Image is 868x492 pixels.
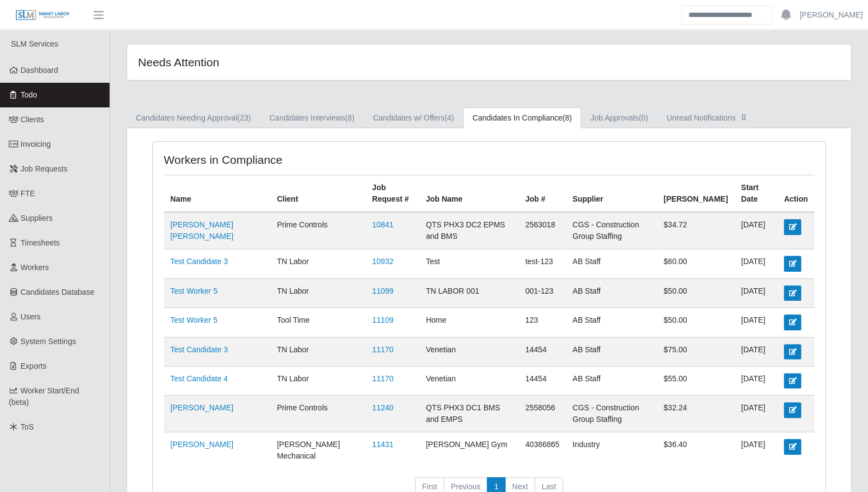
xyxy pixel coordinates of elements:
[170,257,228,266] a: Test Candidate 3
[657,278,734,307] td: $50.00
[170,403,233,412] a: [PERSON_NAME]
[21,263,49,272] span: Workers
[519,175,566,213] th: Job #
[21,288,95,296] span: Candidates Database
[777,175,814,213] th: Action
[271,366,366,395] td: TN Labor
[271,432,366,469] td: [PERSON_NAME] Mechanical
[372,257,393,266] a: 10932
[170,440,233,449] a: [PERSON_NAME]
[21,90,37,99] span: Todo
[566,366,657,395] td: AB Staff
[372,345,393,354] a: 11170
[271,337,366,366] td: TN Labor
[738,112,749,121] span: []
[734,249,777,278] td: [DATE]
[639,113,648,122] span: (0)
[419,366,519,395] td: Venetian
[372,287,393,295] a: 11099
[463,107,581,129] a: Candidates In Compliance
[566,432,657,469] td: Industry
[419,308,519,337] td: Home
[372,403,393,412] a: 11240
[271,308,366,337] td: Tool Time
[21,214,53,222] span: Suppliers
[657,107,758,129] a: Unread Notifications
[372,316,393,324] a: 11109
[21,312,41,321] span: Users
[734,366,777,395] td: [DATE]
[345,113,354,122] span: (8)
[566,175,657,213] th: Supplier
[734,337,777,366] td: [DATE]
[9,386,79,407] span: Worker Start/End (beta)
[657,432,734,469] td: $36.40
[419,278,519,307] td: TN LABOR 001
[734,432,777,469] td: [DATE]
[21,164,68,173] span: Job Requests
[734,212,777,249] td: [DATE]
[566,278,657,307] td: AB Staff
[21,66,59,75] span: Dashboard
[519,396,566,432] td: 2558056
[170,374,228,383] a: Test Candidate 4
[657,249,734,278] td: $60.00
[170,316,217,324] a: Test Worker 5
[271,278,366,307] td: TN Labor
[519,337,566,366] td: 14454
[271,249,366,278] td: TN Labor
[581,107,657,129] a: Job Approvals
[164,153,426,167] h4: Workers in Compliance
[170,287,217,295] a: Test Worker 5
[566,249,657,278] td: AB Staff
[734,396,777,432] td: [DATE]
[519,278,566,307] td: 001-123
[419,175,519,213] th: Job Name
[566,396,657,432] td: CGS - Construction Group Staffing
[21,238,60,247] span: Timesheets
[365,175,419,213] th: Job Request #
[364,107,463,129] a: Candidates w/ Offers
[657,337,734,366] td: $75.00
[260,107,364,129] a: Candidates Interviews
[519,249,566,278] td: test-123
[127,107,260,129] a: Candidates Needing Approval
[800,9,863,21] a: [PERSON_NAME]
[734,278,777,307] td: [DATE]
[170,220,233,241] a: [PERSON_NAME] [PERSON_NAME]
[271,175,366,213] th: Client
[419,212,519,249] td: QTS PHX3 DC2 EPMS and BMS
[271,212,366,249] td: Prime Controls
[15,9,70,21] img: SLM Logo
[170,345,228,354] a: Test Candidate 3
[519,308,566,337] td: 123
[445,113,454,122] span: (4)
[519,366,566,395] td: 14454
[657,308,734,337] td: $50.00
[419,249,519,278] td: Test
[419,432,519,469] td: [PERSON_NAME] Gym
[419,337,519,366] td: Venetian
[164,175,271,213] th: Name
[519,212,566,249] td: 2563018
[372,374,393,383] a: 11170
[21,337,76,346] span: System Settings
[734,175,777,213] th: Start Date
[237,113,251,122] span: (23)
[566,337,657,366] td: AB Staff
[734,308,777,337] td: [DATE]
[681,5,772,25] input: Search
[372,220,393,229] a: 10841
[519,432,566,469] td: 40386865
[11,39,58,48] span: SLM Services
[21,115,44,124] span: Clients
[562,113,572,122] span: (8)
[419,396,519,432] td: QTS PHX3 DC1 BMS and EMPS
[566,212,657,249] td: CGS - Construction Group Staffing
[372,440,393,449] a: 11431
[138,55,421,69] h4: Needs Attention
[21,189,35,198] span: FTE
[657,212,734,249] td: $34.72
[657,366,734,395] td: $55.00
[21,362,47,370] span: Exports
